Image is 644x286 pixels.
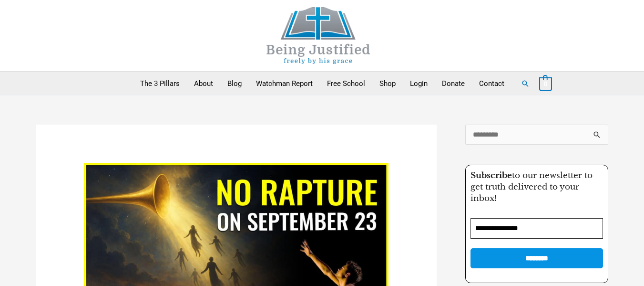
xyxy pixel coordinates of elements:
[247,7,390,64] img: Being Justified
[472,72,511,95] a: Contact
[521,79,530,88] a: Search button
[187,72,220,95] a: About
[435,72,472,95] a: Donate
[544,80,547,87] span: 0
[470,170,512,180] strong: Subscribe
[470,170,593,203] span: to our newsletter to get truth delivered to your inbox!
[133,72,187,95] a: The 3 Pillars
[320,72,372,95] a: Free School
[249,72,320,95] a: Watchman Report
[220,72,249,95] a: Blog
[133,72,511,95] nav: Primary Site Navigation
[403,72,435,95] a: Login
[539,79,552,88] a: View Shopping Cart, empty
[470,218,603,239] input: Email Address *
[372,72,403,95] a: Shop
